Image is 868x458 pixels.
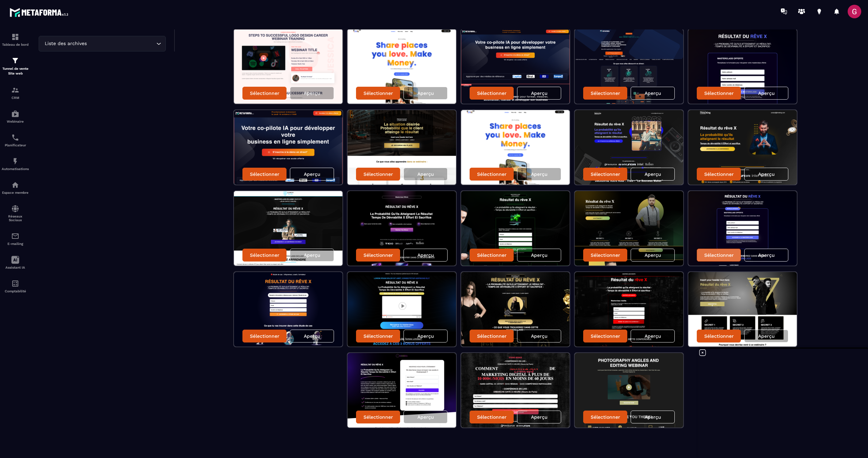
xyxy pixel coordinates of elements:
p: Sélectionner [704,252,734,258]
p: Comptabilité [2,289,29,293]
img: automations [11,157,19,165]
img: image [575,272,683,347]
span: Liste des archives [43,40,88,47]
img: image [461,272,570,347]
p: Tableau de bord [2,43,29,46]
img: email [11,232,19,240]
p: Aperçu [758,90,775,96]
img: image [234,191,342,266]
p: Aperçu [417,252,434,258]
p: Webinaire [2,120,29,123]
img: image [575,29,683,104]
p: Sélectionner [477,252,507,258]
p: Tunnel de vente Site web [2,66,29,76]
p: Aperçu [531,414,548,420]
p: Aperçu [531,171,548,177]
a: formationformationTableau de bord [2,28,29,51]
p: Sélectionner [363,333,393,339]
p: Aperçu [304,333,320,339]
img: social-network [11,205,19,213]
a: automationsautomationsEspace membre [2,176,29,200]
img: image [688,191,797,266]
p: Sélectionner [704,90,734,96]
p: Sélectionner [591,414,620,420]
img: image [575,191,683,266]
img: image [688,29,797,104]
p: Aperçu [645,252,661,258]
img: formation [11,86,19,94]
img: image [348,191,456,266]
p: Aperçu [758,333,775,339]
a: social-networksocial-networkRéseaux Sociaux [2,200,29,227]
img: image [234,110,342,185]
img: image [348,29,456,104]
p: Sélectionner [477,171,507,177]
p: Sélectionner [363,414,393,420]
p: Aperçu [417,90,434,96]
img: image [575,353,683,428]
div: Search for option [39,36,166,51]
img: formation [11,33,19,41]
p: Sélectionner [363,171,393,177]
img: image [234,29,342,104]
p: Sélectionner [591,252,620,258]
a: emailemailE-mailing [2,227,29,251]
a: accountantaccountantComptabilité [2,274,29,298]
img: image [461,191,570,266]
p: Espace membre [2,191,29,194]
p: Aperçu [531,333,548,339]
a: schedulerschedulerPlanificateur [2,128,29,152]
p: Réseaux Sociaux [2,214,29,222]
p: Sélectionner [363,252,393,258]
p: Sélectionner [477,333,507,339]
img: automations [11,110,19,118]
p: Sélectionner [704,333,734,339]
img: automations [11,181,19,189]
img: image [461,29,570,104]
img: image [348,272,456,347]
p: Sélectionner [704,171,734,177]
img: image [688,272,797,347]
p: Automatisations [2,167,29,171]
img: logo [9,6,71,19]
img: image [348,110,456,185]
p: CRM [2,96,29,100]
p: Aperçu [645,333,661,339]
p: Aperçu [304,90,320,96]
img: image [234,272,342,347]
p: Aperçu [417,333,434,339]
p: Sélectionner [591,171,620,177]
img: image [348,353,456,428]
a: Assistant IA [2,251,29,274]
a: automationsautomationsAutomatisations [2,152,29,176]
p: Sélectionner [477,90,507,96]
p: Sélectionner [591,90,620,96]
p: Aperçu [417,414,434,420]
p: Sélectionner [591,333,620,339]
img: formation [11,57,19,65]
p: Sélectionner [250,171,279,177]
p: Aperçu [645,414,661,420]
p: Aperçu [417,171,434,177]
p: Assistant IA [2,266,29,269]
p: Aperçu [758,252,775,258]
p: Planificateur [2,143,29,147]
p: Aperçu [304,171,320,177]
p: Aperçu [645,90,661,96]
p: Sélectionner [250,90,279,96]
p: Aperçu [531,252,548,258]
img: image [575,110,683,185]
a: formationformationCRM [2,81,29,105]
img: image [461,353,570,428]
input: Search for option [88,40,155,47]
p: Sélectionner [363,90,393,96]
p: Aperçu [304,252,320,258]
p: E-mailing [2,242,29,246]
a: automationsautomationsWebinaire [2,105,29,128]
p: Sélectionner [250,252,279,258]
img: accountant [11,279,19,288]
p: Aperçu [758,171,775,177]
p: Aperçu [645,171,661,177]
p: Aperçu [531,90,548,96]
a: formationformationTunnel de vente Site web [2,51,29,81]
